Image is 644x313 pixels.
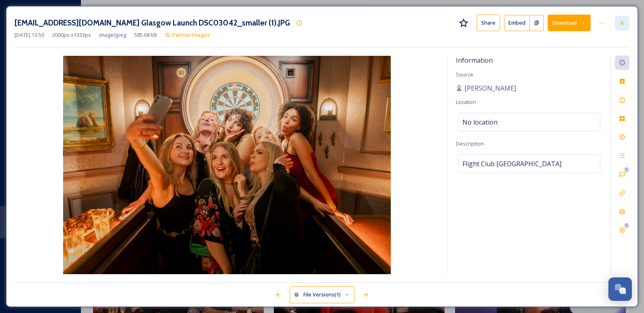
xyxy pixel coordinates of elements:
[477,15,500,31] button: Share
[624,223,629,228] div: 0
[134,31,157,39] span: 585.68 kB
[290,286,354,303] button: File Versions(1)
[456,71,473,78] span: Source
[462,117,498,127] span: No location
[15,17,290,29] h3: [EMAIL_ADDRESS][DOMAIN_NAME] Glasgow Launch DSC03042_smaller (1).JPG
[456,56,493,65] span: Information
[548,15,591,31] button: Download
[99,31,126,39] span: image/jpeg
[456,140,484,147] span: Description
[504,15,530,31] button: Embed
[624,167,629,173] div: 0
[456,98,476,106] span: Location
[464,83,516,93] span: [PERSON_NAME]
[462,159,561,169] span: Flight Club [GEOGRAPHIC_DATA]
[608,277,632,301] button: Open Chat
[15,56,439,274] img: paige.green%40red-engine.com-FC%20Glasgow%20Launch%20DSC03042_smaller%20%281%29.JPG
[15,31,44,39] span: [DATE] 13:50
[52,31,91,39] span: 2000 px x 1333 px
[172,31,210,38] span: Partner Images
